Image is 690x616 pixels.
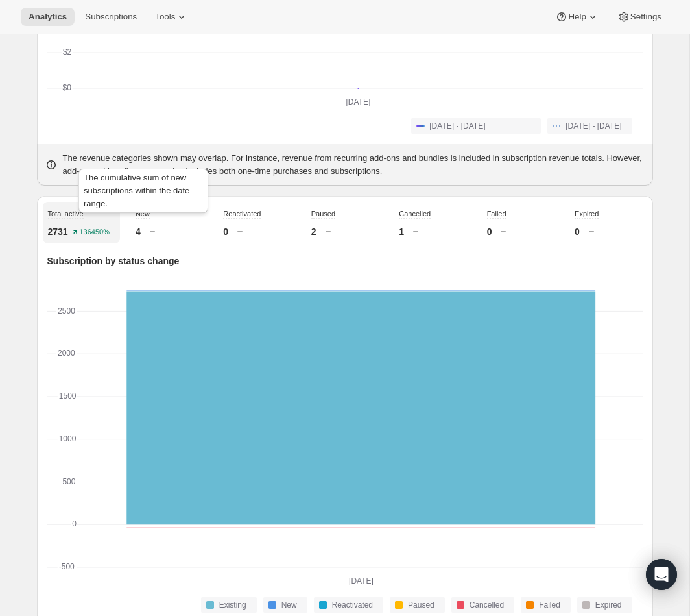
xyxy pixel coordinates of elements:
p: 1 [399,225,404,238]
span: [DATE] - [DATE] [429,121,485,131]
p: 0 [575,225,580,238]
span: Help [568,12,586,22]
span: Cancelled [399,210,431,217]
button: Existing [201,597,257,613]
span: Tools [155,12,175,22]
p: 0 [487,225,492,238]
button: Paused [390,597,445,613]
span: Analytics [29,12,67,22]
span: Paused [408,600,434,610]
span: Total active [48,210,84,217]
text: 500 [62,477,75,486]
text: $0 [62,83,71,92]
text: 0 [72,519,77,528]
p: 0 [223,225,228,238]
text: 1000 [58,434,76,443]
div: Open Intercom Messenger [646,559,677,590]
rect: New-1 4 [126,290,595,292]
span: Existing [219,600,246,610]
g: Aug 25 2025: Existing 2727,New 4,Reactivated 0,Paused -2,Cancelled -1,Failed 0,Expired 0 [89,290,632,567]
p: Subscription by status change [47,254,643,267]
text: [DATE] [349,576,374,585]
button: Subscriptions [77,8,145,26]
span: Reactivated [332,600,373,610]
button: Settings [610,8,669,26]
text: 1500 [58,391,76,400]
button: [DATE] - [DATE] [547,118,632,134]
text: $2 [62,47,71,56]
text: 2000 [58,349,75,358]
button: Expired [577,597,632,613]
text: [DATE] [346,97,370,106]
span: Expired [595,600,622,610]
button: Failed [521,597,571,613]
span: [DATE] - [DATE] [565,121,621,131]
rect: Expired-6 0 [126,291,595,293]
p: 2731 [48,225,68,238]
rect: Existing-0 2727 [126,292,595,526]
p: 4 [136,225,141,238]
button: Help [547,8,606,26]
text: 136450% [79,228,110,236]
span: Reactivated [223,210,261,217]
button: Tools [147,8,196,26]
text: 2500 [58,306,75,315]
button: Analytics [21,8,75,26]
span: Failed [487,210,506,217]
span: New [281,600,297,610]
span: Subscriptions [85,12,137,22]
button: New [263,597,307,613]
button: [DATE] - [DATE] [411,118,541,134]
button: Cancelled [451,597,514,613]
span: Paused [311,210,335,217]
span: Settings [630,12,661,22]
rect: Cancelled-4 -1 [126,527,595,528]
p: The revenue categories shown may overlap. For instance, revenue from recurring add-ons and bundle... [63,152,645,178]
rect: Paused-3 -2 [126,526,595,527]
span: Cancelled [470,600,504,610]
text: -500 [58,562,74,571]
p: 2 [311,225,316,238]
span: Failed [539,600,560,610]
span: Expired [575,210,599,217]
button: Reactivated [314,597,383,613]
